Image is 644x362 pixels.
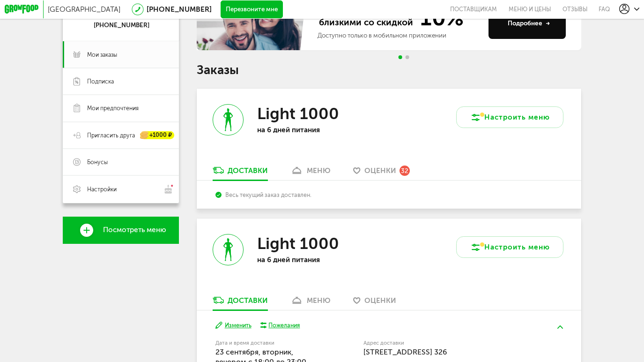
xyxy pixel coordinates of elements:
[318,31,481,40] div: Доступно только в мобильном приложении
[87,104,139,112] span: Мои предпочтения
[63,122,179,149] a: Пригласить друга +1000 ₽
[87,131,135,139] span: Пригласить друга
[215,191,563,198] div: Весь текущий заказ доставлен.
[456,236,563,258] button: Настроить меню
[197,64,581,76] h1: Заказы
[260,321,300,329] button: Пожелания
[489,8,566,39] button: Подробнее
[228,166,268,175] div: Доставки
[257,234,339,253] h3: Light 1000
[364,296,396,305] span: Оценки
[268,321,300,329] div: Пожелания
[307,166,331,175] div: меню
[257,126,373,134] p: на 6 дней питания
[400,166,409,175] div: 32
[406,55,409,59] span: Go to slide 2
[364,166,396,175] span: Оценки
[456,106,563,128] button: Настроить меню
[48,5,120,14] span: [GEOGRAPHIC_DATA]
[286,296,335,310] a: меню
[348,166,414,181] a: Оценки 32
[103,226,166,234] span: Посмотреть меню
[307,296,331,305] div: меню
[221,0,283,18] button: Перезвоните мне
[147,5,212,14] a: [PHONE_NUMBER]
[208,296,273,310] a: Доставки
[87,77,114,85] span: Подписка
[363,340,530,346] label: Адрес доставки
[63,217,179,243] a: Посмотреть меню
[63,95,179,121] a: Мои предпочтения
[87,185,117,193] span: Настройки
[257,256,373,264] p: на 6 дней питания
[257,104,339,123] h3: Light 1000
[87,158,108,166] span: Бонусы
[557,325,563,329] img: arrow-up-green.5eb5f82.svg
[215,321,252,330] button: Изменить
[208,166,273,181] a: Доставки
[398,55,402,59] span: Go to slide 1
[415,7,464,29] span: 10%
[215,340,318,346] label: Дата и время доставки
[87,51,117,59] span: Мои заказы
[63,149,179,175] a: Бонусы
[63,175,179,203] a: Настройки
[363,347,447,356] span: [STREET_ADDRESS] 326
[286,166,335,181] a: меню
[228,296,268,305] div: Доставки
[508,19,550,28] div: Подробнее
[63,41,179,68] a: Мои заказы
[63,68,179,95] a: Подписка
[348,296,400,310] a: Оценки
[94,21,149,29] div: [PHONE_NUMBER]
[141,131,175,139] div: +1000 ₽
